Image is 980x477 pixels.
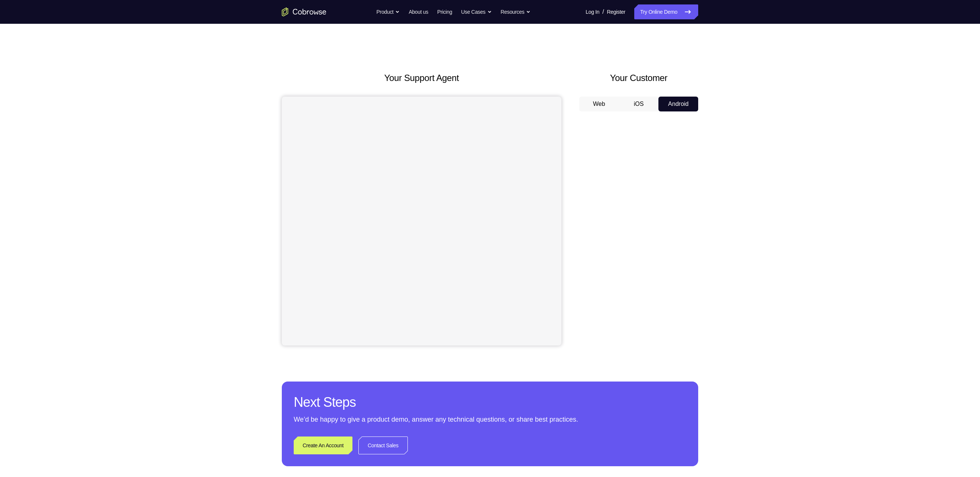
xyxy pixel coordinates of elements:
[602,7,604,16] span: /
[619,97,659,111] button: iOS
[586,4,599,19] a: Log In
[634,4,698,19] a: Try Online Demo
[607,4,625,19] a: Register
[282,97,561,345] iframe: Agent
[437,4,452,19] a: Pricing
[294,393,686,411] h2: Next Steps
[579,97,619,111] button: Web
[409,4,428,19] a: About us
[294,437,352,454] a: Create An Account
[501,4,531,19] button: Resources
[377,4,400,19] button: Product
[294,414,686,425] p: We’d be happy to give a product demo, answer any technical questions, or share best practices.
[658,97,698,111] button: Android
[358,437,408,454] a: Contact Sales
[579,71,698,85] h2: Your Customer
[461,4,491,19] button: Use Cases
[282,71,561,85] h2: Your Support Agent
[282,7,326,16] a: Go to the home page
